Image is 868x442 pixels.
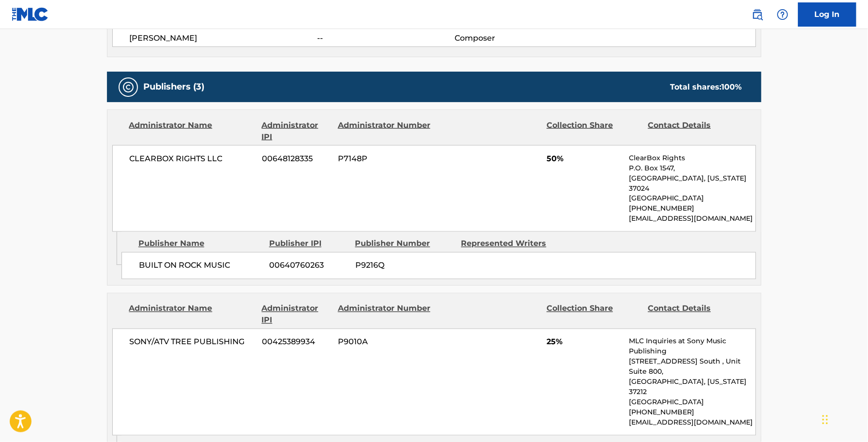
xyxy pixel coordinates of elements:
p: [GEOGRAPHIC_DATA] [629,397,755,408]
div: Administrator IPI [262,120,331,143]
div: Drag [822,405,828,434]
span: 00648128335 [262,153,331,165]
a: Public Search [748,5,767,24]
div: Administrator IPI [262,303,331,326]
img: Publishers [122,81,134,93]
p: ClearBox Rights [629,153,755,163]
div: Publisher Name [138,238,262,250]
h5: Publishers (3) [144,81,205,92]
div: Collection Share [547,120,640,143]
span: P9010A [338,336,432,348]
div: Administrator Number [338,120,432,143]
p: [PHONE_NUMBER] [629,408,755,418]
div: Help [773,5,792,24]
div: Administrator Number [338,303,432,326]
p: [STREET_ADDRESS] South , Unit Suite 800, [629,357,755,377]
p: [GEOGRAPHIC_DATA] [629,194,755,204]
span: 100 % [722,82,742,91]
span: -- [317,32,455,44]
span: SONY/ATV TREE PUBLISHING [130,336,255,348]
p: [GEOGRAPHIC_DATA], [US_STATE] 37024 [629,173,755,194]
p: [GEOGRAPHIC_DATA], [US_STATE] 37212 [629,377,755,397]
p: [EMAIL_ADDRESS][DOMAIN_NAME] [629,214,755,224]
a: Log In [798,2,856,27]
span: 50% [547,153,622,165]
div: Contact Details [648,120,742,143]
span: Composer [455,32,580,44]
span: 00640760263 [270,260,348,272]
span: BUILT ON ROCK MUSIC [139,260,262,272]
span: P7148P [338,153,432,165]
div: Administrator Name [129,120,255,143]
p: [PHONE_NUMBER] [629,204,755,214]
div: Administrator Name [129,303,255,326]
div: Represented Writers [461,238,560,250]
span: [PERSON_NAME] [130,32,318,44]
img: search [752,9,763,20]
img: MLC Logo [12,7,49,21]
p: MLC Inquiries at Sony Music Publishing [629,336,755,357]
span: 00425389934 [262,336,331,348]
span: CLEARBOX RIGHTS LLC [130,153,255,165]
p: [EMAIL_ADDRESS][DOMAIN_NAME] [629,418,755,428]
div: Publisher Number [355,238,454,250]
iframe: Chat Widget [820,396,868,442]
div: Contact Details [648,303,742,326]
img: help [777,9,789,20]
div: Total shares: [670,81,742,93]
span: 25% [547,336,622,348]
span: P9216Q [355,260,454,272]
div: Collection Share [547,303,640,326]
p: P.O. Box 1547, [629,163,755,173]
div: Publisher IPI [269,238,348,250]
